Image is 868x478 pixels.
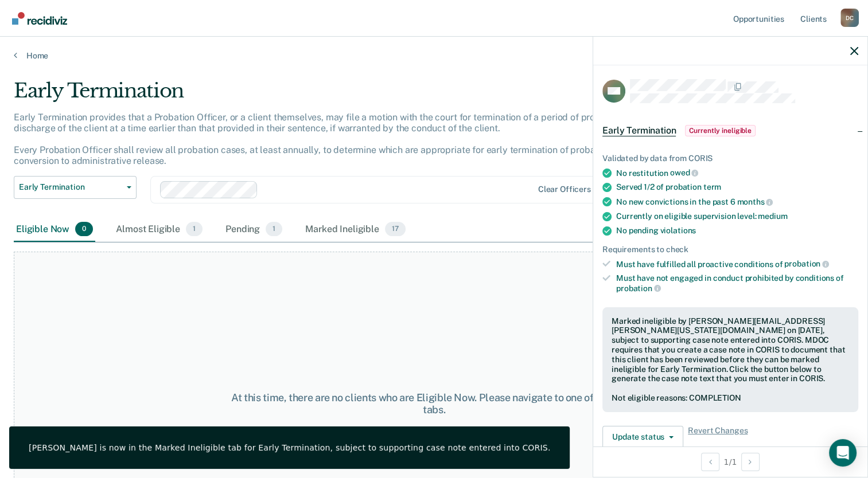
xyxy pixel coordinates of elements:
[14,50,854,61] a: Home
[701,453,719,471] button: Previous Opportunity
[114,217,205,242] div: Almost Eligible
[224,391,644,416] div: At this time, there are no clients who are Eligible Now. Please navigate to one of the other tabs.
[19,182,122,192] span: Early Termination
[616,273,858,293] div: Must have not engaged in conduct prohibited by conditions of
[12,12,67,25] img: Recidiviz
[616,211,858,221] div: Currently on eligible supervision level:
[616,284,661,293] span: probation
[593,112,867,149] div: Early TerminationCurrently ineligible
[616,197,858,207] div: No new convictions in the past 6
[616,168,858,178] div: No restitution
[703,182,721,191] span: term
[602,154,858,163] div: Validated by data from CORIS
[612,316,849,384] div: Marked ineligible by [PERSON_NAME][EMAIL_ADDRESS][PERSON_NAME][US_STATE][DOMAIN_NAME] on [DATE], ...
[688,426,748,449] span: Revert Changes
[538,185,591,194] div: Clear officers
[670,168,698,177] span: owed
[303,217,407,242] div: Marked Ineligible
[223,217,285,242] div: Pending
[14,112,639,167] p: Early Termination provides that a Probation Officer, or a client themselves, may file a motion wi...
[685,125,756,136] span: Currently ineligible
[612,393,849,403] div: Not eligible reasons: COMPLETION
[29,442,550,453] div: [PERSON_NAME] is now in the Marked Ineligible tab for Early Termination, subject to supporting ca...
[616,182,858,192] div: Served 1/2 of probation
[186,222,203,237] span: 1
[75,222,93,237] span: 0
[784,259,829,268] span: probation
[758,211,787,221] span: medium
[14,79,665,112] div: Early Termination
[602,245,858,254] div: Requirements to check
[741,453,760,471] button: Next Opportunity
[602,125,676,136] span: Early Termination
[737,197,773,206] span: months
[616,226,858,236] div: No pending
[266,222,282,237] span: 1
[660,226,696,235] span: violations
[14,217,95,242] div: Eligible Now
[829,439,857,467] div: Open Intercom Messenger
[840,9,859,27] div: D C
[840,9,859,27] button: Profile dropdown button
[593,446,867,477] div: 1 / 1
[385,222,406,237] span: 17
[616,259,858,269] div: Must have fulfilled all proactive conditions of
[602,426,683,449] button: Update status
